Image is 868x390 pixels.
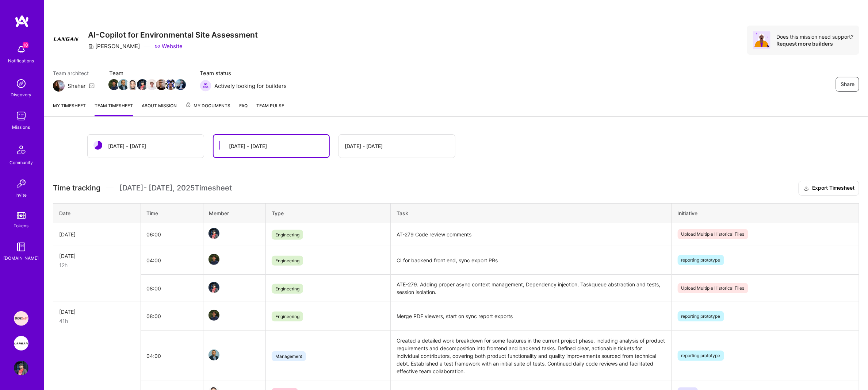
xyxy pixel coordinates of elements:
[53,80,65,92] img: Team Architect
[209,254,219,265] img: Team Member Avatar
[209,349,219,361] a: Team Member Avatar
[14,361,28,375] img: User Avatar
[272,256,303,266] span: Engineering
[12,336,30,351] a: Langan: AI-Copilot for Environmental Site Assessment
[59,231,135,238] div: [DATE]
[836,77,859,92] button: Share
[137,79,148,90] img: Team Member Avatar
[53,102,86,116] a: My timesheet
[214,82,287,90] span: Actively looking for builders
[14,109,28,123] img: teamwork
[4,254,39,262] div: [DOMAIN_NAME]
[272,312,303,321] span: Engineering
[154,42,183,50] a: Website
[776,40,853,47] div: Request more builders
[209,309,219,321] a: Team Member Avatar
[88,43,94,49] i: icon CompanyGray
[678,283,748,293] span: Upload Multiple Historical Files
[9,159,33,166] div: Community
[109,78,119,91] a: Team Member Avatar
[265,203,390,223] th: Type
[776,33,853,40] div: Does this mission need support?
[841,81,854,88] span: Share
[200,69,287,77] span: Team status
[119,184,232,193] span: [DATE] - [DATE] , 2025 Timesheet
[209,310,219,321] img: Team Member Avatar
[141,223,203,246] td: 06:00
[138,78,147,91] a: Team Member Avatar
[203,203,265,223] th: Member
[59,261,135,269] div: 12h
[799,181,859,196] button: Export Timesheet
[141,203,203,223] th: Time
[272,230,303,240] span: Engineering
[147,78,157,91] a: Team Member Avatar
[15,15,29,28] img: logo
[53,26,79,52] img: Company Logo
[678,311,724,321] span: reporting prototype
[53,203,141,223] th: Date
[390,246,672,275] td: CI for backend front end, sync export PRs
[390,275,672,302] td: ATE-279. Adding proper async context management, Dependency injection, Taskqueue abstraction and ...
[108,142,146,150] div: [DATE] - [DATE]
[108,79,119,90] img: Team Member Avatar
[14,42,28,57] img: bell
[68,82,86,90] div: Shahar
[93,141,102,150] img: status icon
[14,336,28,351] img: Langan: AI-Copilot for Environmental Site Assessment
[209,282,219,293] img: Team Member Avatar
[118,79,129,90] img: Team Member Avatar
[88,42,140,50] div: [PERSON_NAME]
[200,80,211,92] img: Actively looking for builders
[166,78,176,91] a: Team Member Avatar
[12,123,30,131] div: Missions
[14,311,28,326] img: Speakeasy: Software Engineer to help Customers write custom functions
[141,331,203,381] td: 04:00
[186,102,230,116] a: My Documents
[239,102,248,116] a: FAQ
[53,69,95,77] span: Team architect
[95,102,133,116] a: Team timesheet
[14,222,29,229] div: Tokens
[146,79,157,90] img: Team Member Avatar
[11,91,32,99] div: Discovery
[88,30,258,39] h3: AI-Copilot for Environmental Site Assessment
[678,351,724,361] span: reporting prototype
[272,351,306,361] span: Management
[390,331,672,381] td: Created a detailed work breakdown for some features in the current project phase, including analy...
[390,223,672,246] td: AT-279 Code review comments
[128,78,138,91] a: Team Member Avatar
[59,252,135,260] div: [DATE]
[175,79,186,90] img: Team Member Avatar
[141,275,203,302] td: 08:00
[17,212,26,219] img: tokens
[12,311,30,326] a: Speakeasy: Software Engineer to help Customers write custom functions
[390,203,672,223] th: Task
[156,79,167,90] img: Team Member Avatar
[209,227,219,240] a: Team Member Avatar
[142,102,177,116] a: About Mission
[209,228,219,239] img: Team Member Avatar
[209,281,219,294] a: Team Member Avatar
[803,185,809,192] i: icon Download
[272,284,303,294] span: Engineering
[109,69,185,77] span: Team
[390,302,672,331] td: Merge PDF viewers, start on sync report exports
[209,350,219,360] img: Team Member Avatar
[119,78,128,91] a: Team Member Avatar
[256,102,284,116] a: Team Pulse
[256,103,284,108] span: Team Pulse
[14,240,28,254] img: guide book
[53,184,100,193] span: Time tracking
[59,308,135,316] div: [DATE]
[678,229,748,239] span: Upload Multiple Historical Files
[59,317,135,325] div: 41h
[8,57,34,65] div: Notifications
[229,142,267,150] div: [DATE] - [DATE]
[12,141,30,159] img: Community
[157,78,166,91] a: Team Member Avatar
[12,361,30,375] a: User Avatar
[209,253,219,266] a: Team Member Avatar
[753,31,771,49] img: Avatar
[16,191,27,199] div: Invite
